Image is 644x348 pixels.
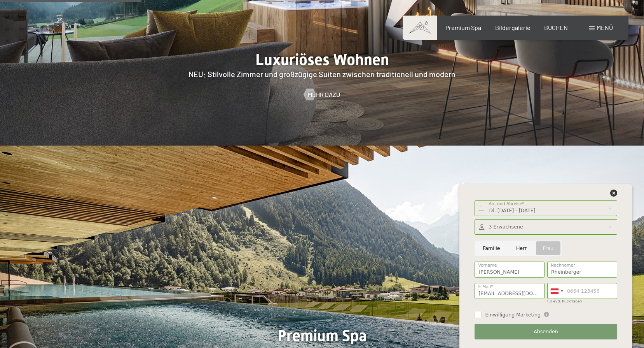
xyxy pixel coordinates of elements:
[445,24,481,31] a: Premium Spa
[485,311,541,318] span: Einwilligung Marketing
[308,90,340,99] span: Mehr dazu
[597,24,613,31] span: Menü
[534,328,558,335] span: Absenden
[547,283,617,299] input: 0664 123456
[548,283,565,299] div: Austria (Österreich): +43
[495,24,531,31] a: Bildergalerie
[544,24,568,31] a: BUCHEN
[547,299,582,303] label: für evtl. Rückfragen
[475,324,617,340] button: Absenden
[304,90,340,99] a: Mehr dazu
